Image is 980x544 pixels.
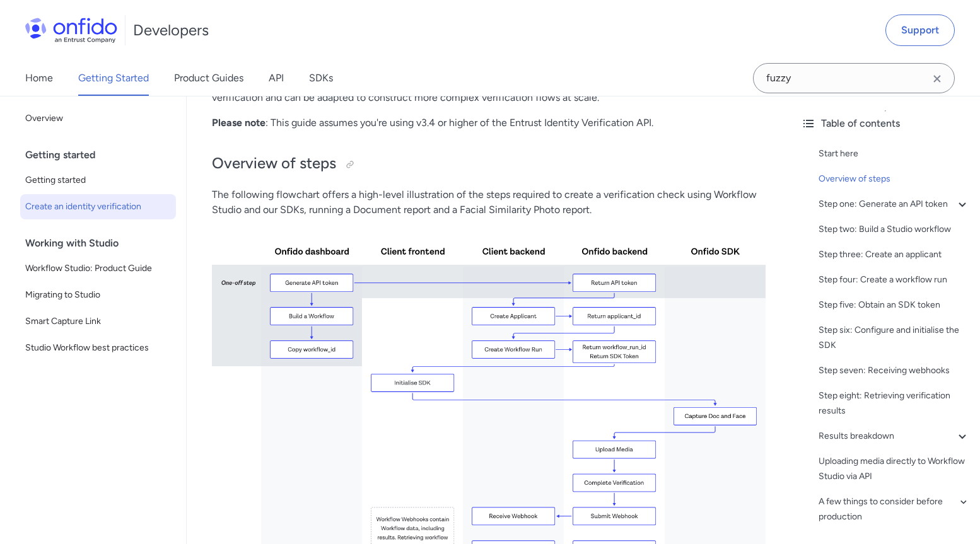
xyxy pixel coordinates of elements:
div: Getting started [25,142,181,168]
a: Create an identity verification [20,194,176,219]
span: Workflow Studio: Product Guide [25,261,171,276]
a: Smart Capture Link [20,309,176,334]
div: Table of contents [801,116,970,131]
a: Step six: Configure and initialise the SDK [819,323,970,353]
a: API [269,61,284,96]
svg: Clear search field button [930,71,945,86]
div: Working with Studio [25,231,181,256]
span: Smart Capture Link [25,314,171,329]
a: Overview of steps [819,171,970,187]
span: Migrating to Studio [25,287,171,303]
a: Migrating to Studio [20,282,176,308]
span: Overview [25,111,171,126]
a: Results breakdown [819,429,970,444]
a: Step seven: Receiving webhooks [819,363,970,378]
a: Studio Workflow best practices [20,335,176,361]
a: Step four: Create a workflow run [819,272,970,287]
a: Workflow Studio: Product Guide [20,256,176,281]
a: Step five: Obtain an SDK token [819,298,970,313]
span: Create an identity verification [25,199,171,214]
a: Support [885,14,955,46]
a: A few things to consider before production [819,494,970,524]
a: Step one: Generate an API token [819,197,970,212]
span: Getting started [25,173,171,188]
p: The following flowchart offers a high-level illustration of the steps required to create a verifi... [212,187,766,217]
a: Step two: Build a Studio workflow [819,222,970,237]
a: Uploading media directly to Workflow Studio via API [819,454,970,484]
img: Onfido Logo [25,18,117,43]
p: : This guide assumes you're using v3.4 or higher of the Entrust Identity Verification API. [212,115,766,130]
a: Step eight: Retrieving verification results [819,388,970,419]
a: Overview [20,106,176,131]
h1: Developers [133,20,209,40]
a: Getting Started [78,61,149,96]
input: Onfido search input field [753,63,955,93]
a: Step three: Create an applicant [819,247,970,262]
strong: Please note [212,117,265,129]
a: Home [25,61,53,96]
a: Start here [819,146,970,161]
a: Getting started [20,168,176,193]
h2: Overview of steps [212,153,766,175]
span: Studio Workflow best practices [25,340,171,356]
a: Product Guides [174,61,243,96]
a: SDKs [309,61,333,96]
